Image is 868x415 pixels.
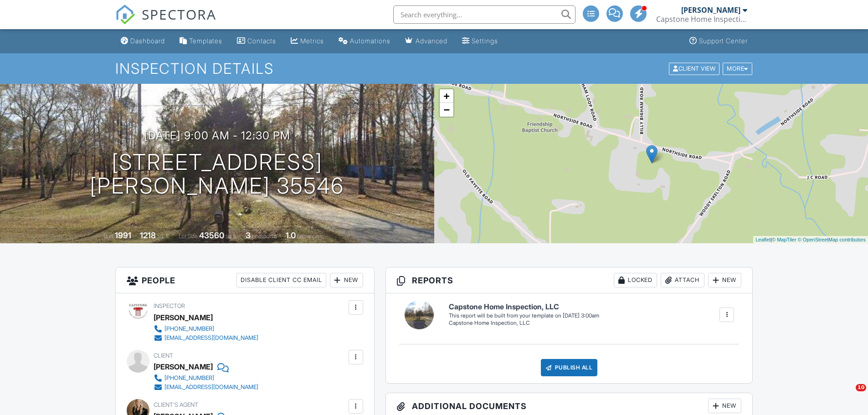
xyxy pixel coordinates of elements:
[686,33,751,50] a: Support Center
[440,89,453,103] a: Zoom in
[669,62,719,75] div: Client View
[449,319,599,327] div: Capstone Home Inspection, LLC
[154,333,258,343] a: [EMAIL_ADDRESS][DOMAIN_NAME]
[416,37,447,45] div: Advanced
[856,384,866,391] span: 10
[164,384,258,391] div: [EMAIL_ADDRESS][DOMAIN_NAME]
[144,129,290,142] h3: [DATE] 9:00 am - 12:30 pm
[154,374,258,383] a: [PHONE_NUMBER]
[117,33,169,50] a: Dashboard
[115,5,135,25] img: The Best Home Inspection Software - Spectora
[154,401,198,408] span: Client's Agent
[164,325,214,333] div: [PHONE_NUMBER]
[154,360,213,374] div: [PERSON_NAME]
[458,33,502,50] a: Settings
[246,231,251,240] div: 3
[472,37,498,45] div: Settings
[449,312,599,319] div: This report will be built from your template on [DATE] 3:00am
[350,37,390,45] div: Automations
[164,334,258,342] div: [EMAIL_ADDRESS][DOMAIN_NAME]
[287,33,328,50] a: Metrics
[252,233,277,240] span: bedrooms
[661,273,704,287] div: Attach
[130,37,165,45] div: Dashboard
[401,33,451,50] a: Advanced
[393,5,575,24] input: Search everything...
[226,233,237,240] span: sq.ft.
[708,399,741,413] div: New
[142,5,216,24] span: SPECTORA
[668,65,722,72] a: Client View
[140,231,156,240] div: 1218
[614,273,657,287] div: Locked
[154,302,185,309] span: Inspector
[297,233,323,240] span: bathrooms
[449,303,599,311] h6: Capstone Home Inspection, LLC
[837,384,859,406] iframe: Intercom live chat
[189,37,222,45] div: Templates
[300,37,324,45] div: Metrics
[440,103,453,117] a: Zoom out
[755,237,770,242] a: Leaflet
[541,359,598,376] div: Publish All
[233,33,280,50] a: Contacts
[286,231,296,240] div: 1.0
[723,62,752,75] div: More
[335,33,394,50] a: Automations (Basic)
[179,233,198,240] span: Lot Size
[90,150,344,199] h1: [STREET_ADDRESS] [PERSON_NAME] 35546
[115,231,131,240] div: 1991
[656,15,747,24] div: Capstone Home Inspections LLC
[708,273,741,287] div: New
[154,383,258,392] a: [EMAIL_ADDRESS][DOMAIN_NAME]
[753,236,868,244] div: |
[681,5,740,15] div: [PERSON_NAME]
[164,374,214,382] div: [PHONE_NUMBER]
[115,12,216,31] a: SPECTORA
[176,33,226,50] a: Templates
[247,37,276,45] div: Contacts
[157,233,170,240] span: sq. ft.
[154,352,173,359] span: Client
[699,37,748,45] div: Support Center
[115,61,753,77] h1: Inspection Details
[386,267,753,293] h3: Reports
[154,324,258,333] a: [PHONE_NUMBER]
[772,237,796,242] a: © MapTiler
[103,233,113,240] span: Built
[199,231,224,240] div: 43560
[116,267,374,293] h3: People
[798,237,866,242] a: © OpenStreetMap contributors
[330,273,363,287] div: New
[154,311,213,324] div: [PERSON_NAME]
[236,273,326,287] div: Disable Client CC Email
